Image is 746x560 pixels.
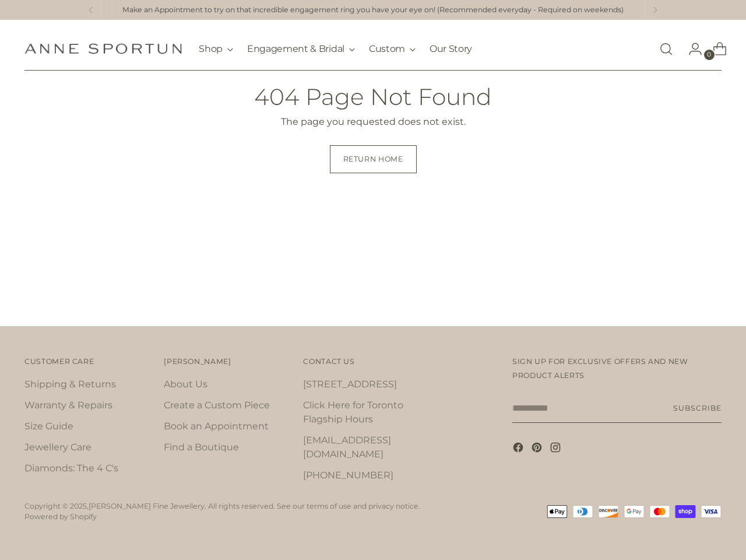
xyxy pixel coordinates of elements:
[343,154,403,164] span: Return home
[24,442,92,453] a: Jewellery Care
[164,357,231,366] span: [PERSON_NAME]
[704,50,715,60] span: 0
[24,379,116,390] a: Shipping & Returns
[24,512,97,521] a: Powered by Shopify
[281,115,466,129] p: The page you requested does not exist.
[673,394,721,423] button: Subscribe
[679,37,702,61] a: Go to the account page
[703,37,727,61] a: Open cart modal
[164,442,239,453] a: Find a Boutique
[122,5,624,16] a: Make an Appointment to try on that incredible engagement ring you have your eye on! (Recommended ...
[303,379,397,390] a: [STREET_ADDRESS]
[654,37,678,61] a: Open search modal
[247,36,355,62] button: Engagement & Bridal
[24,400,112,411] a: Warranty & Repairs
[303,435,391,460] a: [EMAIL_ADDRESS][DOMAIN_NAME]
[24,357,94,366] span: Customer Care
[303,470,393,481] a: [PHONE_NUMBER]
[164,400,270,411] a: Create a Custom Piece
[199,36,233,62] button: Shop
[24,43,182,54] a: Anne Sportun Fine Jewellery
[254,85,492,110] h1: 404 Page Not Found
[24,463,118,474] a: Diamonds: The 4 C's
[303,357,354,366] span: Contact Us
[330,145,417,173] a: Return home
[24,421,73,432] a: Size Guide
[164,421,269,432] a: Book an Appointment
[430,36,472,62] a: Our Story
[24,501,420,512] p: Copyright © 2025, . All rights reserved. See our terms of use and privacy notice.
[512,357,688,380] span: Sign up for exclusive offers and new product alerts
[369,36,416,62] button: Custom
[303,400,403,425] a: Click Here for Toronto Flagship Hours
[164,379,207,390] a: About Us
[89,502,205,510] a: [PERSON_NAME] Fine Jewellery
